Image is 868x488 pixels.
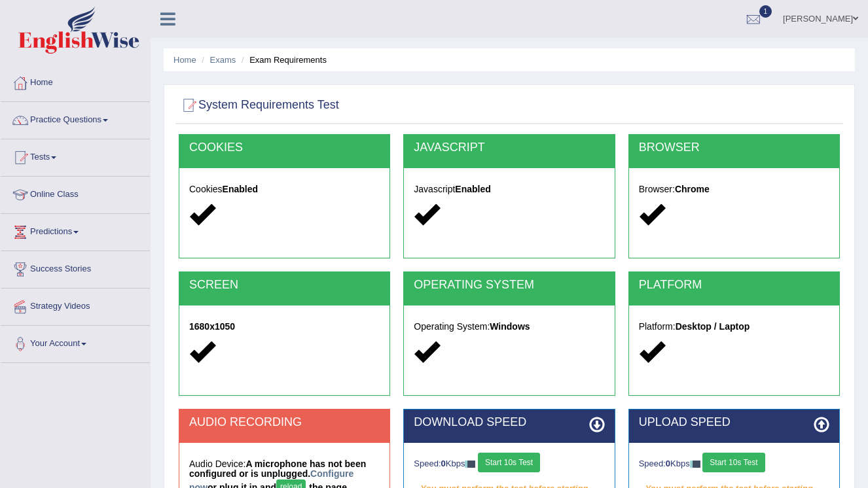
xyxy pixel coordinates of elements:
[675,184,710,194] strong: Chrome
[1,214,150,247] a: Predictions
[1,139,150,172] a: Tests
[639,416,829,429] h2: UPLOAD SPEED
[210,55,236,65] a: Exams
[465,461,475,468] img: ajax-loader-fb-connection.gif
[189,321,235,332] strong: 1680x1050
[639,141,829,154] h2: BROWSER
[759,5,772,18] span: 1
[455,184,490,194] strong: Enabled
[690,461,700,468] img: ajax-loader-fb-connection.gif
[173,55,196,65] a: Home
[1,102,150,135] a: Practice Questions
[441,459,446,468] strong: 0
[223,184,258,194] strong: Enabled
[1,65,150,97] a: Home
[639,184,829,194] h5: Browser:
[490,321,530,332] strong: Windows
[414,184,604,194] h5: Javascript
[478,453,540,472] button: Start 10s Test
[414,322,604,332] h5: Operating System:
[414,141,604,154] h2: JAVASCRIPT
[639,322,829,332] h5: Platform:
[1,251,150,284] a: Success Stories
[639,279,829,292] h2: PLATFORM
[676,321,750,332] strong: Desktop / Laptop
[189,141,380,154] h2: COOKIES
[702,453,765,472] button: Start 10s Test
[1,177,150,209] a: Online Class
[666,459,670,468] strong: 0
[1,288,150,321] a: Strategy Videos
[238,54,327,66] li: Exam Requirements
[639,453,829,476] div: Speed: Kbps
[189,184,380,194] h5: Cookies
[1,326,150,358] a: Your Account
[414,416,604,429] h2: DOWNLOAD SPEED
[189,416,380,429] h2: AUDIO RECORDING
[414,279,604,292] h2: OPERATING SYSTEM
[414,453,604,476] div: Speed: Kbps
[189,279,380,292] h2: SCREEN
[179,96,339,115] h2: System Requirements Test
